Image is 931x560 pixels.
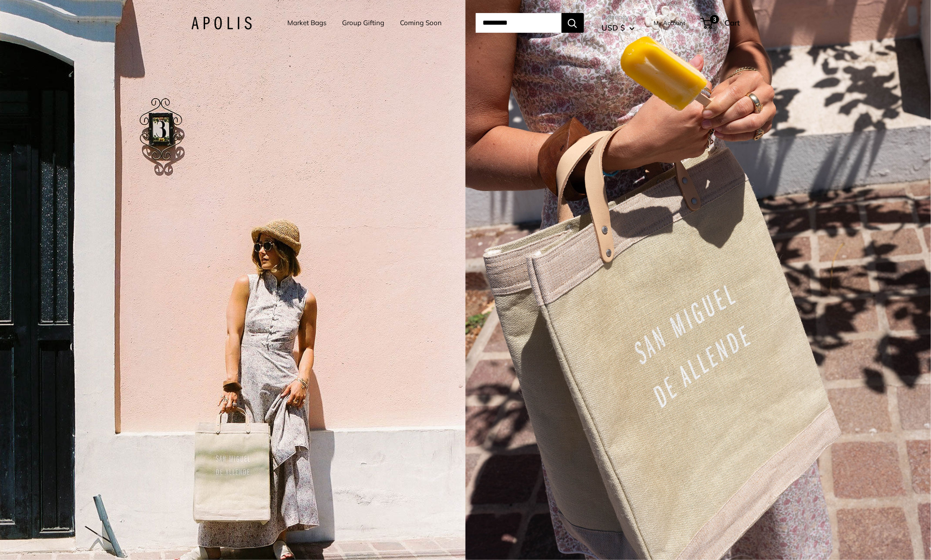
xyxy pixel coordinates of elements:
img: Apolis [191,17,252,30]
a: Market Bags [288,17,327,29]
a: Group Gifting [343,17,385,29]
span: Cart [725,18,740,27]
a: Coming Soon [400,17,442,29]
a: 3 Cart [702,16,740,30]
span: Currency [602,11,635,23]
span: 3 [710,15,719,24]
button: Search [562,13,584,33]
button: USD $ [602,21,635,35]
span: USD $ [602,23,625,32]
a: My Account [654,17,686,28]
input: Search... [476,13,562,33]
